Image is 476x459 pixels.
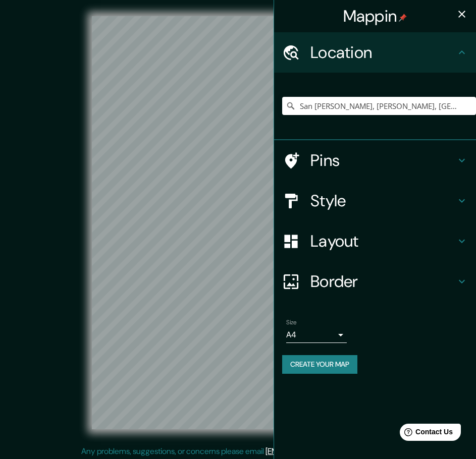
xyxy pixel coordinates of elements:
[274,221,476,261] div: Layout
[310,150,456,170] h4: Pins
[282,97,476,115] input: Pick your city or area
[310,271,456,292] h4: Border
[282,355,357,374] button: Create your map
[81,445,392,457] p: Any problems, suggestions, or concerns please email .
[92,16,384,429] canvas: Map
[286,327,347,343] div: A4
[274,181,476,221] div: Style
[343,6,407,26] h4: Mappin
[310,191,456,211] h4: Style
[274,140,476,181] div: Pins
[399,14,407,22] img: pin-icon.png
[386,420,465,448] iframe: Help widget launcher
[266,446,390,456] a: [EMAIL_ADDRESS][DOMAIN_NAME]
[310,231,456,251] h4: Layout
[286,318,297,327] label: Size
[274,261,476,302] div: Border
[274,32,476,73] div: Location
[310,42,456,63] h4: Location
